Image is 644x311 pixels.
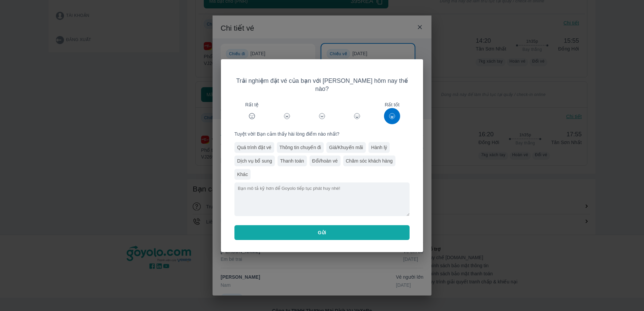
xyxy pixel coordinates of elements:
[234,77,410,93] span: Trải nghiệm đặt vé của bạn với [PERSON_NAME] hôm nay thế nào?
[326,142,366,153] div: Giá/Khuyến mãi
[343,155,395,166] div: Chăm sóc khách hàng
[385,101,399,108] span: Rất tốt
[234,131,410,137] span: Tuyệt vời! Bạn cảm thấy hài lòng điểm nào nhất?
[368,142,390,153] div: Hành lý
[234,142,274,153] div: Quá trình đặt vé
[310,155,341,166] div: Đổi/hoàn vé
[234,225,410,240] button: Gửi
[278,155,307,166] div: Thanh toán
[234,155,275,166] div: Dịch vụ bổ sung
[245,101,259,108] span: Rất tệ
[318,229,326,236] span: Gửi
[234,169,251,180] div: Khác
[277,142,324,153] div: Thông tin chuyến đi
